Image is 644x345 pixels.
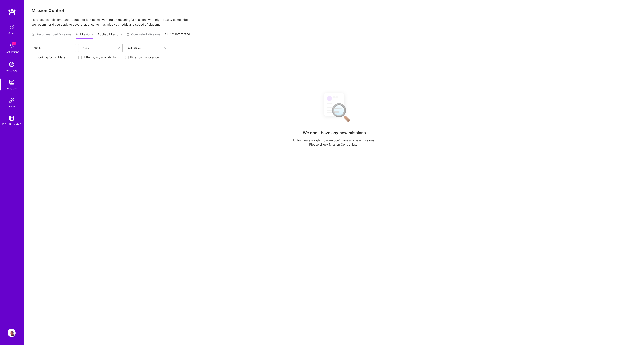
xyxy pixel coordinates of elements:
a: Applied Missions [98,32,122,39]
p: Unfortunately, right now we don't have any new missions. [293,138,375,142]
img: bell [8,42,16,50]
img: User Avatar [8,329,16,337]
div: Notifications [5,50,19,54]
a: Not Interested [165,32,190,39]
img: guide book [8,114,16,122]
img: logo [8,8,16,15]
a: User Avatar [7,329,17,337]
label: Looking for builders [37,55,65,59]
i: icon Chevron [164,47,166,49]
div: Skills [33,45,43,51]
i: icon Chevron [71,47,73,49]
div: Industries [126,45,143,51]
i: icon Chevron [118,47,120,49]
a: All Missions [76,32,93,39]
div: Missions [7,86,17,91]
div: Invite [9,104,15,109]
div: Roles [80,45,90,51]
img: teamwork [8,78,16,86]
img: setup [7,23,16,31]
span: 1 [12,42,16,45]
img: discovery [8,60,16,68]
img: No Results [317,90,351,125]
div: Discovery [6,68,18,73]
h4: We don't have any new missions [303,130,366,135]
label: Filter by my location [130,55,159,59]
div: Setup [8,31,15,35]
p: Please check Mission Control later. [293,142,375,147]
p: Here you can discover and request to join teams working on meaningful missions with high-quality ... [32,17,637,27]
h3: Mission Control [32,8,637,13]
label: Filter by my availability [83,55,116,59]
div: [DOMAIN_NAME] [2,122,22,126]
img: Invite [8,96,16,104]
